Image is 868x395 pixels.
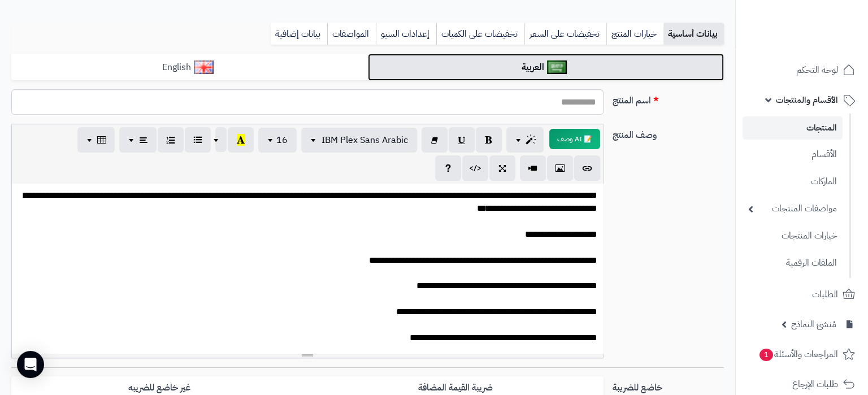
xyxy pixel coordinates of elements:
[547,60,567,74] img: العربية
[758,346,838,362] span: المراجعات والأسئلة
[301,128,417,153] button: IBM Plex Sans Arabic
[276,133,288,147] span: 16
[11,54,368,81] a: English
[376,23,436,45] a: إعدادات السيو
[327,23,376,45] a: المواصفات
[759,349,773,361] span: 1
[776,92,838,108] span: الأقسام والمنتجات
[743,224,843,248] a: خيارات المنتجات
[791,316,836,332] span: مُنشئ النماذج
[743,281,861,308] a: الطلبات
[17,351,44,378] div: Open Intercom Messenger
[608,376,728,394] label: خاضع للضريبة
[608,89,728,107] label: اسم المنتج
[812,287,838,302] span: الطلبات
[436,23,524,45] a: تخفيضات على الكميات
[606,23,663,45] a: خيارات المنتج
[743,116,843,140] a: المنتجات
[368,54,724,81] a: العربية
[608,124,728,142] label: وصف المنتج
[322,133,408,147] span: IBM Plex Sans Arabic
[743,341,861,368] a: المراجعات والأسئلة1
[258,128,297,153] button: 16
[194,60,214,74] img: English
[791,32,857,55] img: logo-2.png
[549,129,600,149] button: 📝 AI وصف
[743,197,843,221] a: مواصفات المنتجات
[743,142,843,167] a: الأقسام
[796,62,838,78] span: لوحة التحكم
[743,170,843,194] a: الماركات
[663,23,724,45] a: بيانات أساسية
[271,23,327,45] a: بيانات إضافية
[792,376,838,392] span: طلبات الإرجاع
[524,23,606,45] a: تخفيضات على السعر
[743,251,843,275] a: الملفات الرقمية
[743,57,861,84] a: لوحة التحكم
